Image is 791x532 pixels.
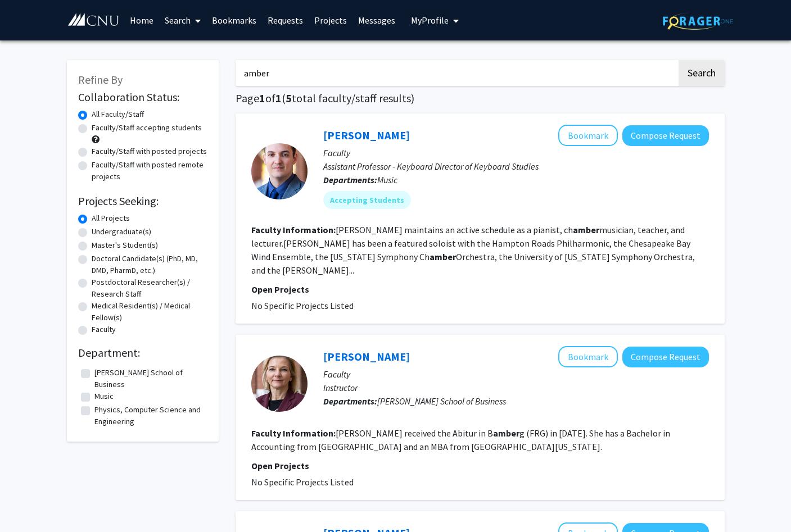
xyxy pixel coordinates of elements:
[8,481,48,524] iframe: Chat
[323,349,410,363] a: [PERSON_NAME]
[92,226,151,238] label: Undergraduate(s)
[323,395,377,407] b: Departments:
[323,367,709,381] p: Faculty
[92,324,116,335] label: Faculty
[92,276,207,300] label: Postdoctoral Researcher(s) / Research Staff
[323,160,709,173] p: Assistant Professor - Keyboard Director of Keyboard Studies
[251,428,670,452] fg-read-more: [PERSON_NAME] received the Abitur in B g (FRG) in [DATE]. She has a Bachelor in Accounting from [...
[679,60,725,86] button: Search
[92,122,202,134] label: Faculty/Staff accepting students
[236,60,677,86] input: Search Keywords
[159,1,206,40] a: Search
[309,1,352,40] a: Projects
[92,145,207,157] label: Faculty/Staff with posted projects
[377,395,506,407] span: [PERSON_NAME] School of Business
[92,300,207,324] label: Medical Resident(s) / Medical Fellow(s)
[92,239,158,251] label: Master's Student(s)
[206,1,262,40] a: Bookmarks
[251,428,336,439] b: Faculty Information:
[573,224,599,235] b: amber
[622,347,709,367] button: Compose Request to Gabriele Lingenfelter
[411,15,449,26] span: My Profile
[622,125,709,146] button: Compose Request to Benjamin Corbin
[286,91,292,105] span: 5
[124,1,159,40] a: Home
[94,390,114,402] label: Music
[94,367,205,390] label: [PERSON_NAME] School of Business
[78,346,207,360] h2: Department:
[92,212,130,224] label: All Projects
[558,125,618,146] button: Add Benjamin Corbin to Bookmarks
[663,12,733,30] img: ForagerOne Logo
[259,91,265,105] span: 1
[323,146,709,160] p: Faculty
[262,1,309,40] a: Requests
[323,191,411,209] mat-chip: Accepting Students
[251,476,354,488] span: No Specific Projects Listed
[251,459,709,472] p: Open Projects
[94,404,205,428] label: Physics, Computer Science and Engineering
[67,13,120,27] img: Christopher Newport University Logo
[275,91,282,105] span: 1
[251,283,709,296] p: Open Projects
[92,108,144,120] label: All Faculty/Staff
[377,174,397,185] span: Music
[323,381,709,394] p: Instructor
[236,92,725,105] h1: Page of ( total faculty/staff results)
[558,346,618,367] button: Add Gabriele Lingenfelter to Bookmarks
[78,90,207,104] h2: Collaboration Status:
[92,159,207,183] label: Faculty/Staff with posted remote projects
[92,253,207,276] label: Doctoral Candidate(s) (PhD, MD, DMD, PharmD, etc.)
[493,428,519,439] b: amber
[352,1,401,40] a: Messages
[78,72,123,87] span: Refine By
[251,224,336,235] b: Faculty Information:
[251,224,695,276] fg-read-more: [PERSON_NAME] maintains an active schedule as a pianist, ch musician, teacher, and lecturer.[PERS...
[78,194,207,208] h2: Projects Seeking:
[430,251,456,262] b: amber
[323,128,410,142] a: [PERSON_NAME]
[251,300,354,311] span: No Specific Projects Listed
[323,174,377,185] b: Departments:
